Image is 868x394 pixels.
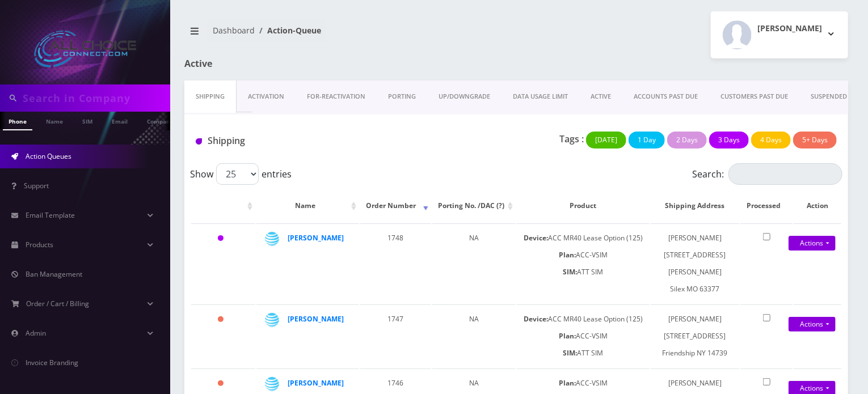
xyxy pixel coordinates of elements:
[502,81,579,113] a: DATA USAGE LIMIT
[651,189,739,222] th: Shipping Address
[740,189,793,222] th: Processed: activate to sort column ascending
[799,81,858,113] a: SUSPENDED
[524,314,548,324] b: Device:
[651,223,739,303] td: [PERSON_NAME] [STREET_ADDRESS][PERSON_NAME] Silex MO 63377
[23,87,167,109] input: Search in Company
[667,132,707,149] button: 2 Days
[184,19,508,51] nav: breadcrumb
[524,233,548,243] b: Device:
[432,223,516,303] td: NA
[141,112,179,129] a: Company
[184,81,237,113] a: Shipping
[622,81,709,113] a: ACCOUNTS PAST DUE
[432,189,516,222] th: Porting No. /DAC (?): activate to sort column ascending
[26,358,78,367] span: Invoice Branding
[27,299,90,308] span: Order / Cart / Billing
[237,81,296,113] a: Activation
[3,112,32,130] a: Phone
[184,58,394,69] h1: Active
[288,378,344,388] a: [PERSON_NAME]
[579,81,622,113] a: ACTIVE
[190,163,292,185] label: Show entries
[563,348,577,358] b: SIM:
[360,304,431,367] td: 1747
[196,138,202,145] img: Shipping
[651,304,739,367] td: [PERSON_NAME] [STREET_ADDRESS] Friendship NY 14739
[692,163,842,185] label: Search:
[256,189,359,222] th: Name: activate to sort column ascending
[711,11,848,58] button: [PERSON_NAME]
[213,25,255,36] a: Dashboard
[709,132,749,149] button: 3 Days
[793,132,837,149] button: 5+ Days
[794,189,841,222] th: Action
[40,112,69,129] a: Name
[288,233,344,243] a: [PERSON_NAME]
[757,24,822,33] h2: [PERSON_NAME]
[789,236,836,251] a: Actions
[586,132,626,149] button: [DATE]
[728,163,842,185] input: Search:
[288,314,344,324] a: [PERSON_NAME]
[559,132,584,146] p: Tags :
[191,189,255,222] th: : activate to sort column ascending
[751,132,791,149] button: 4 Days
[26,151,71,161] span: Action Queues
[77,112,98,129] a: SIM
[789,317,836,332] a: Actions
[216,163,259,185] select: Showentries
[26,328,46,338] span: Admin
[432,304,516,367] td: NA
[26,240,53,249] span: Products
[559,250,576,260] b: Plan:
[106,112,133,129] a: Email
[377,81,427,113] a: PORTING
[26,210,75,220] span: Email Template
[563,267,577,277] b: SIM:
[24,181,49,190] span: Support
[360,189,431,222] th: Order Number: activate to sort column ascending
[629,132,665,149] button: 1 Day
[296,81,377,113] a: FOR-REActivation
[255,24,321,36] li: Action-Queue
[517,223,650,303] td: ACC MR40 Lease Option (125) ACC-VSIM ATT SIM
[196,135,398,146] h1: Shipping
[709,81,799,113] a: CUSTOMERS PAST DUE
[559,331,576,341] b: Plan:
[34,31,136,67] img: All Choice Connect
[360,223,431,303] td: 1748
[26,269,82,279] span: Ban Management
[517,304,650,367] td: ACC MR40 Lease Option (125) ACC-VSIM ATT SIM
[517,189,650,222] th: Product
[559,378,576,388] b: Plan:
[427,81,502,113] a: UP/DOWNGRADE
